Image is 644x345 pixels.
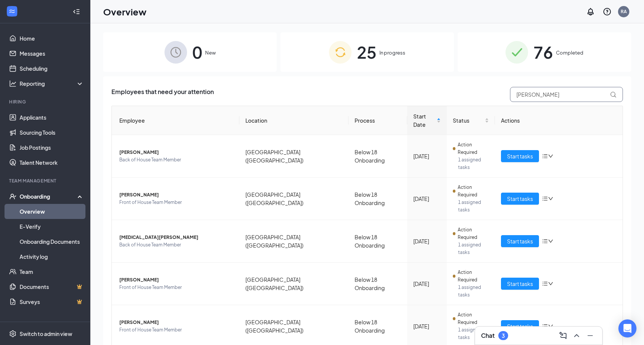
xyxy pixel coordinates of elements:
[510,87,623,102] input: Search by Name, Job Posting, or Process
[501,193,539,205] button: Start tasks
[119,191,233,199] span: [PERSON_NAME]
[501,320,539,332] button: Start tasks
[413,152,441,160] div: [DATE]
[119,319,233,326] span: [PERSON_NAME]
[542,323,548,329] span: bars
[20,155,84,170] a: Talent Network
[542,281,548,287] span: bars
[119,156,233,164] span: Back of House Team Member
[20,279,84,294] a: DocumentsCrown
[349,263,407,305] td: Below 18 Onboarding
[548,281,553,286] span: down
[458,156,489,171] span: 1 assigned tasks
[20,193,78,200] div: Onboarding
[458,226,489,241] span: Action Required
[501,235,539,247] button: Start tasks
[413,237,441,245] div: [DATE]
[571,330,583,342] button: ChevronUp
[357,39,376,65] span: 25
[481,331,495,340] h3: Chat
[20,234,84,249] a: Onboarding Documents
[20,46,84,61] a: Messages
[413,280,441,288] div: [DATE]
[239,263,349,305] td: [GEOGRAPHIC_DATA] ([GEOGRAPHIC_DATA])
[119,234,233,241] span: [MEDICAL_DATA][PERSON_NAME]
[502,333,505,339] div: 3
[603,7,612,16] svg: QuestionInfo
[453,116,483,125] span: Status
[507,280,533,288] span: Start tasks
[9,330,17,337] svg: Settings
[239,220,349,263] td: [GEOGRAPHIC_DATA] ([GEOGRAPHIC_DATA])
[507,195,533,203] span: Start tasks
[20,110,84,125] a: Applicants
[192,39,202,65] span: 0
[349,178,407,220] td: Below 18 Onboarding
[458,311,489,326] span: Action Required
[559,331,568,340] svg: ComposeMessage
[548,154,553,159] span: down
[239,135,349,178] td: [GEOGRAPHIC_DATA] ([GEOGRAPHIC_DATA])
[542,196,548,202] span: bars
[20,249,84,264] a: Activity log
[548,324,553,329] span: down
[586,7,595,16] svg: Notifications
[20,125,84,140] a: Sourcing Tools
[119,284,233,291] span: Front of House Team Member
[103,5,146,18] h1: Overview
[20,61,84,76] a: Scheduling
[9,99,82,105] div: Hiring
[119,199,233,206] span: Front of House Team Member
[119,326,233,334] span: Front of House Team Member
[20,219,84,234] a: E-Verify
[8,8,16,15] svg: WorkstreamLogo
[413,195,441,203] div: [DATE]
[458,284,489,299] span: 1 assigned tasks
[458,269,489,284] span: Action Required
[458,326,489,341] span: 1 assigned tasks
[20,140,84,155] a: Job Postings
[542,238,548,244] span: bars
[548,239,553,244] span: down
[379,49,405,56] span: In progress
[239,106,349,135] th: Location
[20,264,84,279] a: Team
[458,199,489,214] span: 1 assigned tasks
[501,150,539,162] button: Start tasks
[9,178,82,184] div: Team Management
[111,87,214,102] span: Employees that need your attention
[349,106,407,135] th: Process
[621,8,627,15] div: RA
[572,331,581,340] svg: ChevronUp
[20,330,72,337] div: Switch to admin view
[20,294,84,309] a: SurveysCrown
[458,141,489,156] span: Action Required
[586,331,595,340] svg: Minimize
[413,322,441,330] div: [DATE]
[20,204,84,219] a: Overview
[542,153,548,159] span: bars
[119,276,233,284] span: [PERSON_NAME]
[20,31,84,46] a: Home
[495,106,623,135] th: Actions
[119,241,233,249] span: Back of House Team Member
[618,319,636,337] div: Open Intercom Messenger
[507,237,533,245] span: Start tasks
[349,135,407,178] td: Below 18 Onboarding
[548,196,553,201] span: down
[9,193,17,200] svg: UserCheck
[447,106,495,135] th: Status
[20,80,84,87] div: Reporting
[413,112,435,129] span: Start Date
[458,184,489,199] span: Action Required
[349,220,407,263] td: Below 18 Onboarding
[73,8,80,15] svg: Collapse
[557,330,569,342] button: ComposeMessage
[119,149,233,156] span: [PERSON_NAME]
[533,39,553,65] span: 76
[9,80,17,87] svg: Analysis
[507,322,533,330] span: Start tasks
[507,152,533,160] span: Start tasks
[205,49,216,56] span: New
[556,49,583,56] span: Completed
